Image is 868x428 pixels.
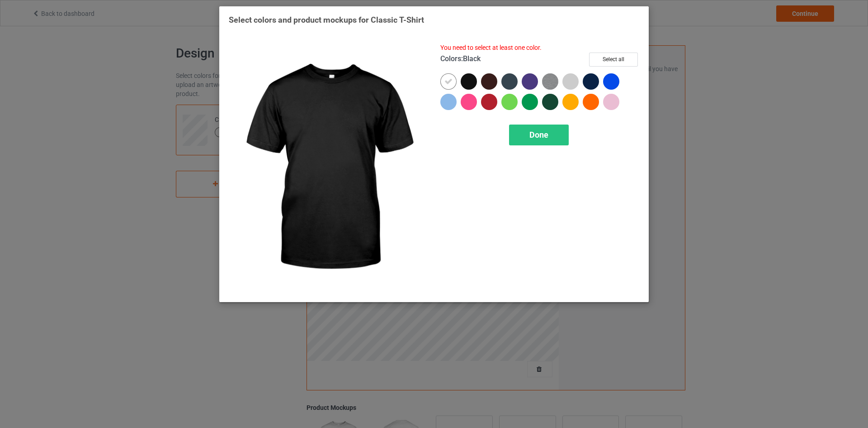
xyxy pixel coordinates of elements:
[589,53,638,67] button: Select all
[229,43,428,293] img: regular.jpg
[229,15,424,24] span: Select colors and product mockups for Classic T-Shirt
[440,44,542,51] span: You need to select at least one color.
[440,54,481,64] h4: :
[542,73,558,90] img: heather_texture.png
[440,54,461,63] span: Colors
[529,130,548,139] span: Done
[463,54,481,63] span: Black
